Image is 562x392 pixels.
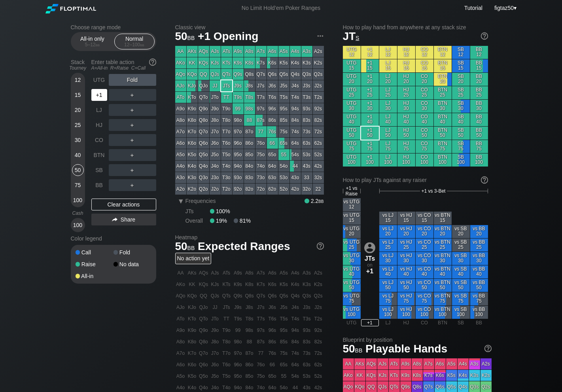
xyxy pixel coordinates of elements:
div: 74s [290,126,301,137]
div: 54s [290,149,301,160]
div: JTs [221,80,232,91]
img: ellipsis.fd386fe8.svg [316,32,325,40]
div: 66 [267,138,278,149]
div: ＋ [109,89,156,101]
div: 92s [313,103,324,114]
div: CO 40 [416,113,433,126]
div: 82s [313,115,324,126]
div: Q6o [198,138,209,149]
div: +1 30 [361,100,379,113]
div: Stack [68,56,88,74]
div: T2o [221,184,232,195]
div: HJ [91,119,107,131]
div: BTN 75 [434,140,452,153]
div: A6o [175,138,186,149]
div: ＋ [109,134,156,146]
div: 76o [255,138,267,149]
div: HJ 20 [397,73,415,86]
div: KTo [187,92,198,103]
div: BB 15 [470,59,488,72]
div: A2o [175,184,186,195]
div: 64s [290,138,301,149]
div: K7o [187,126,198,137]
div: 65o [267,149,278,160]
div: SB 100 [452,153,470,167]
div: 83o [244,172,255,183]
div: A4o [175,161,186,172]
div: J6s [267,80,278,91]
div: AA [175,46,186,57]
div: BB 25 [470,86,488,99]
div: Enter table action [91,56,156,74]
div: SB 12 [452,46,470,59]
div: A6s [267,46,278,57]
div: +1 40 [361,113,379,126]
div: 50 [72,164,84,176]
span: 50 [174,30,196,44]
div: Q8o [198,115,209,126]
div: 43o [290,172,301,183]
div: BB 100 [470,153,488,167]
div: 97s [255,103,267,114]
div: J4o [210,161,221,172]
div: 86s [267,115,278,126]
div: LJ 50 [379,127,397,140]
div: SB 20 [452,73,470,86]
div: Q9s [233,69,244,80]
div: K5s [278,57,290,68]
div: 63o [267,172,278,183]
div: QJo [198,80,209,91]
div: LJ 12 [379,46,397,59]
div: A2s [313,46,324,57]
div: QQ [198,69,209,80]
div: 12 – 100 [118,42,151,47]
div: J3s [301,80,312,91]
div: BTN 30 [434,100,452,113]
div: ATo [175,92,186,103]
div: K9s [233,57,244,68]
div: 100 [72,194,84,206]
div: LJ 75 [379,140,397,153]
div: AJo [175,80,186,91]
span: JT [343,30,360,42]
div: 77 [255,126,267,137]
div: K6s [267,57,278,68]
div: 33 [301,172,312,183]
div: CO 75 [416,140,433,153]
div: J8s [244,80,255,91]
div: UTG 30 [343,100,361,113]
div: 43s [301,161,312,172]
div: BB 75 [470,140,488,153]
div: 62o [267,184,278,195]
div: LJ 40 [379,113,397,126]
img: icon-avatar.b40e07d9.svg [364,242,375,253]
div: CO 25 [416,86,433,99]
div: HJ 12 [397,46,415,59]
div: CO 30 [416,100,433,113]
div: 52s [313,149,324,160]
div: 32s [313,172,324,183]
div: Q6s [267,69,278,80]
div: 55 [278,149,290,160]
div: K3o [187,172,198,183]
div: KQs [198,57,209,68]
div: Q5o [198,149,209,160]
div: ▾ [492,4,518,12]
img: help.32db89a4.svg [316,242,325,250]
div: A7s [255,46,267,57]
div: T4o [221,161,232,172]
div: AJs [210,46,221,57]
div: J3o [210,172,221,183]
div: Fold [114,250,151,255]
div: 98o [233,115,244,126]
h2: Classic view [175,24,324,30]
div: UTG 25 [343,86,361,99]
div: K2s [313,57,324,68]
div: AKo [175,57,186,68]
div: ＋ [109,104,156,116]
div: LJ [91,104,107,116]
div: 88 [244,115,255,126]
div: J7o [210,126,221,137]
div: T3o [221,172,232,183]
div: Q9o [198,103,209,114]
